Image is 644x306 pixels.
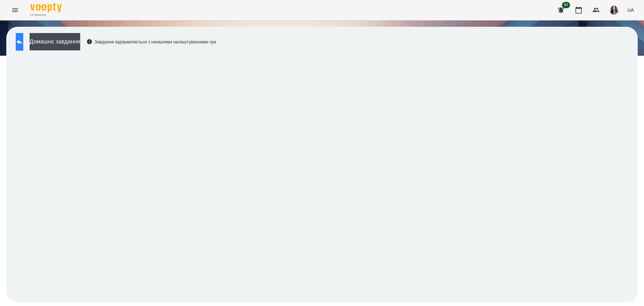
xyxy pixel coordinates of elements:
button: Домашнє завдання [30,33,80,50]
button: UA [625,4,636,16]
img: 23d2127efeede578f11da5c146792859.jpg [610,6,619,14]
span: UA [627,7,634,13]
span: For Business [30,13,62,17]
span: 90 [562,2,570,8]
div: Завдання відправляється з нинішніми налаштуваннями гри [86,39,216,45]
img: Voopty Logo [30,3,62,12]
button: Menu [8,3,23,18]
